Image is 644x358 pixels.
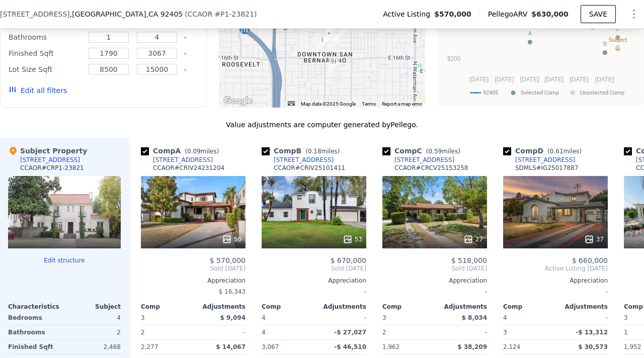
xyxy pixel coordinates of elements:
[576,329,608,336] span: -$ 13,312
[334,343,366,350] span: -$ 46,510
[616,35,620,41] text: H
[188,10,213,18] span: CCAOR
[183,36,187,40] button: Clear
[503,264,608,273] span: Active Listing [DATE]
[262,264,366,273] span: Sold [DATE]
[435,303,487,311] div: Adjustments
[8,311,62,325] div: Bedrooms
[274,156,334,164] div: [STREET_ADDRESS]
[503,314,507,321] span: 4
[193,303,246,311] div: Adjustments
[624,343,641,350] span: 1,952
[343,234,362,244] div: 53
[462,314,487,321] span: $ 8,034
[382,146,464,156] div: Comp C
[141,156,213,164] a: [STREET_ADDRESS]
[153,156,213,164] div: [STREET_ADDRESS]
[8,340,62,354] div: Finished Sqft
[329,34,340,51] div: 425 W 17th St
[141,146,223,156] div: Comp A
[262,314,266,321] span: 4
[572,256,608,264] span: $ 660,000
[331,256,366,264] span: $ 670,000
[317,35,328,52] div: 507 W 17th St
[624,4,644,24] button: Show Options
[550,148,563,155] span: 0.61
[262,303,314,311] div: Comp
[214,10,254,18] span: # P1-23821
[274,164,345,172] div: CCAOR # CRIV25101411
[141,264,246,273] span: Sold [DATE]
[262,285,366,299] div: -
[557,311,608,325] div: -
[329,57,340,74] div: 427 Magnolia Ave
[141,343,158,350] span: 2,277
[503,325,553,339] div: 3
[447,55,461,62] text: $200
[603,41,607,47] text: B
[262,156,334,164] a: [STREET_ADDRESS]
[8,256,121,264] button: Edit structure
[210,256,246,264] span: $ 570,000
[451,256,487,264] span: $ 518,000
[221,95,255,108] img: Google
[469,76,489,83] text: [DATE]
[616,26,620,32] text: C
[8,325,62,339] div: Bathrooms
[66,325,121,339] div: 2
[187,148,201,155] span: 0.09
[183,52,187,56] button: Clear
[8,146,87,156] div: Subject Property
[382,325,433,339] div: 2
[334,329,366,336] span: -$ 27,027
[528,30,532,36] text: A
[362,101,376,107] a: Terms (opens in new tab)
[447,22,461,29] text: $300
[288,101,295,106] button: Keyboard shortcuts
[382,303,435,311] div: Comp
[624,314,628,321] span: 3
[503,285,608,299] div: -
[222,234,242,244] div: 50
[457,343,487,350] span: $ 38,209
[515,164,579,172] div: SDMLS # IG25017887
[8,303,64,311] div: Characteristics
[221,95,255,108] a: Open this area in Google Maps (opens a new window)
[382,156,454,164] a: [STREET_ADDRESS]
[555,303,608,311] div: Adjustments
[9,85,67,96] button: Edit all filters
[422,148,464,155] span: ( miles)
[262,343,279,350] span: 3,067
[581,5,616,23] button: SAVE
[503,156,575,164] a: [STREET_ADDRESS]
[544,76,563,83] text: [DATE]
[383,9,434,19] span: Active Listing
[20,156,80,164] div: [STREET_ADDRESS]
[382,285,487,299] div: -
[543,148,586,155] span: ( miles)
[434,9,471,19] span: $570,000
[66,340,121,354] div: 2,468
[183,68,187,72] button: Clear
[570,76,589,83] text: [DATE]
[301,101,356,107] span: Map data ©2025 Google
[394,164,468,172] div: CCAOR # CRCV25153258
[483,89,498,96] text: 92405
[146,10,183,18] span: , CA 92405
[515,156,575,164] div: [STREET_ADDRESS]
[382,101,422,107] a: Report a map error
[382,277,487,285] div: Appreciation
[503,343,520,350] span: 2,124
[382,264,487,273] span: Sold [DATE]
[70,9,183,19] span: , [GEOGRAPHIC_DATA]
[141,277,246,285] div: Appreciation
[584,234,604,244] div: 37
[503,303,555,311] div: Comp
[216,343,246,350] span: $ 14,067
[153,164,224,172] div: CCAOR # CRIV24231204
[9,46,83,60] div: Finished Sqft
[608,37,627,43] text: Subject
[141,303,193,311] div: Comp
[531,10,569,18] span: $630,000
[316,311,366,325] div: -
